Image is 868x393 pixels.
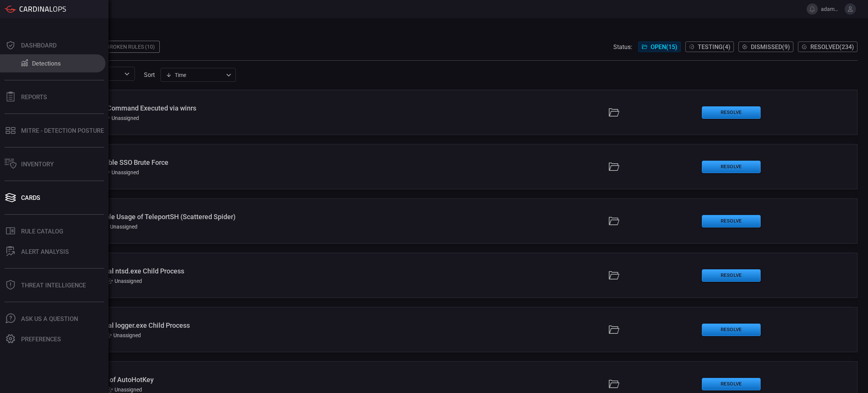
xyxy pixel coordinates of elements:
[32,60,61,67] div: Detections
[56,267,368,275] div: Windows - Unusual ntsd.exe Child Process
[698,43,730,51] span: Testing ( 4 )
[751,43,790,51] span: Dismissed ( 9 )
[638,41,681,52] button: Open(15)
[56,321,368,329] div: Windows - Unusual logger.exe Child Process
[21,315,78,322] div: Ask Us A Question
[21,228,63,235] div: Rule Catalog
[613,43,632,51] span: Status:
[56,213,368,221] div: Windows - Possible Usage of TeleportSH (Scattered Spider)
[144,71,155,78] label: sort
[810,43,854,51] span: Resolved ( 234 )
[102,224,138,230] div: Unassigned
[56,104,368,112] div: Windows - Local Command Executed via winrs
[21,194,40,201] div: Cards
[738,41,793,52] button: Dismissed(9)
[685,41,734,52] button: Testing(4)
[122,69,132,79] button: Open
[56,376,368,384] div: Windows - Usage of AutoHotKey
[56,158,368,166] div: Office 365 - Possible SSO Brute Force
[21,336,61,343] div: Preferences
[106,332,141,338] div: Unassigned
[821,6,842,12] span: adammunger
[702,106,761,119] button: Resolve
[651,43,677,51] span: Open ( 15 )
[104,115,139,121] div: Unassigned
[107,387,142,393] div: Unassigned
[104,169,139,175] div: Unassigned
[702,324,761,336] button: Resolve
[21,94,47,101] div: Reports
[21,248,69,255] div: ALERT ANALYSIS
[21,282,86,289] div: Threat Intelligence
[166,71,224,79] div: Time
[798,41,857,52] button: Resolved(234)
[21,161,54,168] div: Inventory
[702,215,761,227] button: Resolve
[102,41,160,53] div: Broken Rules (10)
[702,269,761,282] button: Resolve
[21,127,104,134] div: MITRE - Detection Posture
[702,161,761,173] button: Resolve
[107,278,142,284] div: Unassigned
[702,378,761,390] button: Resolve
[21,42,57,49] div: Dashboard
